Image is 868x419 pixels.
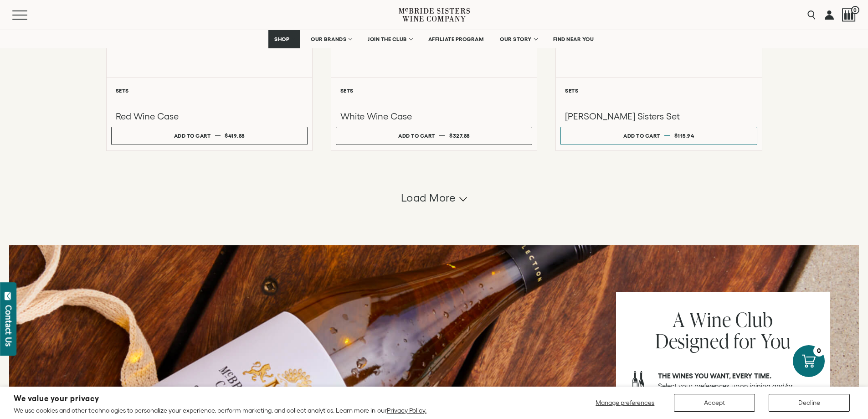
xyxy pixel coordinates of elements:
span: Designed [655,327,729,354]
span: You [761,327,791,354]
span: OUR STORY [500,36,532,42]
a: OUR STORY [494,30,543,48]
div: Add to cart [174,129,211,142]
span: 0 [851,6,859,14]
button: Decline [769,394,850,412]
span: Club [735,306,773,333]
div: Add to cart [623,129,660,142]
button: Add to cart $115.94 [560,127,757,145]
span: OUR BRANDS [311,36,346,42]
h6: Sets [116,88,303,93]
button: Load more [401,187,467,209]
span: JOIN THE CLUB [368,36,407,42]
div: Add to cart [398,129,435,142]
div: 0 [813,345,825,357]
a: JOIN THE CLUB [362,30,418,48]
button: Mobile Menu Trigger [12,10,45,20]
h3: Red Wine Case [116,110,303,122]
p: Select your preferences upon joining and/or customize each shipment to your liking. [658,371,818,401]
a: FIND NEAR YOU [547,30,600,48]
a: SHOP [268,30,300,48]
span: SHOP [274,36,290,42]
span: for [734,327,756,354]
button: Manage preferences [590,394,660,412]
span: $115.94 [674,133,694,139]
p: We use cookies and other technologies to personalize your experience, perform marketing, and coll... [14,406,426,414]
span: $327.88 [449,133,470,139]
span: AFFILIATE PROGRAM [428,36,484,42]
h6: Sets [565,88,752,93]
button: Accept [674,394,755,412]
span: Load more [401,190,456,206]
span: Manage preferences [596,399,654,406]
h3: White Wine Case [340,110,528,122]
strong: The wines you want, every time. [658,372,771,380]
span: FIND NEAR YOU [553,36,594,42]
a: AFFILIATE PROGRAM [422,30,490,48]
div: Contact Us [4,305,13,347]
h2: We value your privacy [14,395,426,403]
h3: [PERSON_NAME] Sisters Set [565,110,752,122]
a: OUR BRANDS [305,30,357,48]
span: Wine [689,306,731,333]
a: Privacy Policy. [387,407,426,414]
button: Add to cart $419.88 [111,127,308,145]
span: $419.88 [225,133,245,139]
h6: Sets [340,88,528,93]
span: A [673,306,685,333]
button: Add to cart $327.88 [336,127,532,145]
